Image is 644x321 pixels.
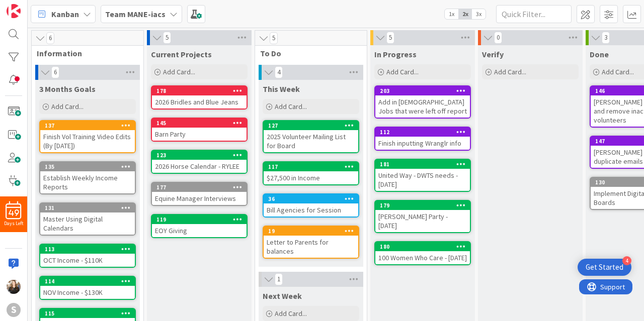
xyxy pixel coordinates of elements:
div: 1232026 Horse Calendar - RYLEE [152,151,247,173]
div: Open Get Started checklist, remaining modules: 4 [578,259,631,276]
div: 36 [264,194,358,203]
span: To Do [260,48,354,58]
span: 3 Months Goals [39,84,96,94]
div: 1782026 Bridles and Blue Jeans [152,86,247,109]
div: 117 [268,163,358,170]
div: 2025 Volunteer Mailing List for Board [264,130,358,152]
div: 119 [152,215,247,224]
span: 5 [270,32,278,44]
div: 1272025 Volunteer Mailing List for Board [264,121,358,152]
span: This Week [263,84,300,94]
div: 113 [40,245,135,254]
span: Add Card... [386,67,419,76]
div: Equine Manager Interviews [152,192,247,205]
div: 179 [380,202,470,209]
div: 179[PERSON_NAME] Party - [DATE] [375,201,470,232]
div: Get Started [586,262,623,272]
div: 4 [622,256,631,265]
div: 145Barn Party [152,119,247,141]
span: Information [37,48,131,58]
div: 112 [375,128,470,137]
b: Team MANE-iacs [105,9,166,19]
div: 177Equine Manager Interviews [152,183,247,205]
div: 114 [45,278,135,285]
div: Bill Agencies for Session [264,203,358,217]
div: [PERSON_NAME] Party - [DATE] [375,210,470,232]
span: Kanban [51,8,79,20]
div: Finish Vol Training Video Edits (By [DATE]) [40,130,135,152]
div: 112Finish inputting Wranglr info [375,128,470,150]
span: 2x [458,9,472,19]
span: 6 [46,32,54,44]
img: BF [7,280,21,294]
div: 181United Way - DWTS needs - [DATE] [375,160,470,191]
div: Establish Weekly Income Reports [40,171,135,193]
div: 115 [40,309,135,318]
div: 36Bill Agencies for Session [264,194,358,217]
div: 100 Women Who Care - [DATE] [375,251,470,264]
span: 1 [275,273,283,285]
span: 3 [602,32,610,44]
div: 36 [268,195,358,202]
span: Add Card... [275,102,307,111]
div: 180 [380,243,470,250]
div: 145 [156,120,247,127]
span: 0 [494,32,502,44]
div: 123 [156,152,247,159]
div: Barn Party [152,128,247,141]
div: 127 [268,122,358,129]
span: 4 [275,66,283,78]
div: 203Add in [DEMOGRAPHIC_DATA] Jobs that were left off report [375,86,470,118]
span: Add Card... [275,309,307,318]
div: 119 [156,216,247,223]
div: 177 [152,183,247,192]
div: 114NOV Income - $130K [40,277,135,299]
div: 19 [268,228,358,235]
div: 178 [152,86,247,95]
div: 115 [45,310,135,317]
div: 203 [380,87,470,94]
div: 179 [375,201,470,210]
span: 49 [9,209,19,217]
img: Visit kanbanzone.com [7,4,21,18]
div: 137 [40,121,135,130]
div: 19 [264,227,358,236]
div: S [7,303,21,317]
div: 123 [152,151,247,160]
div: OCT Income - $110K [40,254,135,267]
div: 181 [380,161,470,168]
span: Verify [482,49,504,59]
span: 5 [163,32,171,44]
div: 2026 Bridles and Blue Jeans [152,95,247,109]
div: Master Using Digital Calendars [40,212,135,235]
div: 135Establish Weekly Income Reports [40,162,135,193]
div: 119EOY Giving [152,215,247,237]
div: 145 [152,119,247,128]
div: 180 [375,242,470,251]
span: In Progress [374,49,417,59]
div: 131 [40,203,135,212]
span: 1x [445,9,458,19]
div: 135 [40,162,135,171]
span: Current Projects [151,49,212,59]
div: 203 [375,86,470,95]
div: United Way - DWTS needs - [DATE] [375,169,470,191]
div: 2026 Horse Calendar - RYLEE [152,160,247,173]
input: Quick Filter... [496,5,572,23]
div: 181 [375,160,470,169]
span: Add Card... [51,102,84,111]
span: Add Card... [494,67,526,76]
div: 131Master Using Digital Calendars [40,203,135,235]
span: Next Week [263,291,302,301]
div: 135 [45,163,135,170]
span: Add Card... [163,67,195,76]
div: 117 [264,162,358,171]
div: EOY Giving [152,224,247,237]
span: Done [590,49,609,59]
div: 19Letter to Parents for balances [264,227,358,258]
div: 177 [156,184,247,191]
span: Add Card... [602,67,634,76]
div: 127 [264,121,358,130]
div: $27,500 in Income [264,171,358,184]
span: Support [21,2,46,14]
